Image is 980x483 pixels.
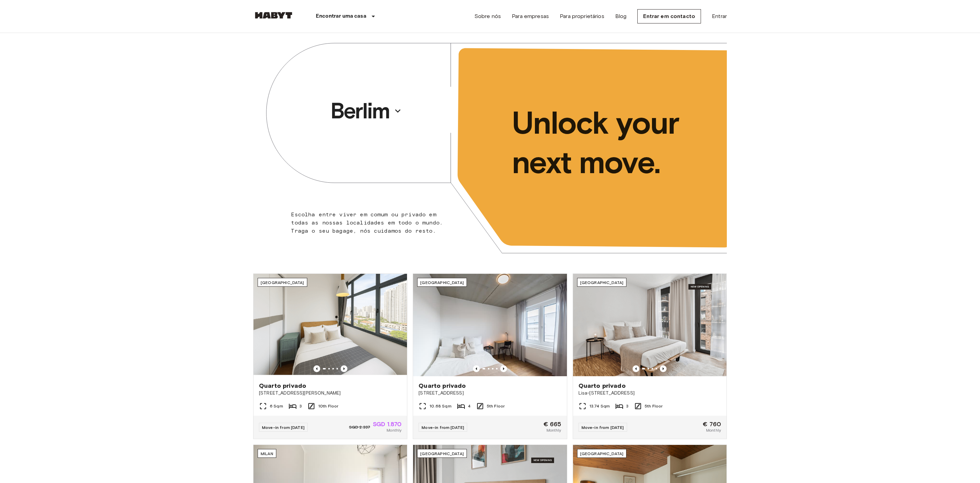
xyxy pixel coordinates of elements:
[573,274,726,376] img: Marketing picture of unit DE-01-489-505-002
[413,273,567,439] a: Marketing picture of unit DE-04-037-026-03QPrevious imagePrevious image[GEOGRAPHIC_DATA]Quarto pr...
[578,390,721,397] span: Lisa-[STREET_ADDRESS]
[261,280,304,285] span: [GEOGRAPHIC_DATA]
[291,211,447,235] p: Escolha entre viver em comum ou privado em todas as nossas localidades em todo o mundo. Traga o s...
[645,403,663,409] span: 5th Floor
[580,280,624,285] span: [GEOGRAPHIC_DATA]
[560,12,604,20] a: Para proprietários
[615,12,627,20] a: Blog
[341,365,347,372] button: Previous image
[580,451,624,456] span: [GEOGRAPHIC_DATA]
[419,382,466,390] span: Quarto privado
[546,427,561,433] span: Monthly
[253,12,294,19] img: Habyt
[660,365,667,372] button: Previous image
[578,382,626,390] span: Quarto privado
[261,451,273,456] span: Milan
[419,390,561,397] span: [STREET_ADDRESS]
[253,273,407,439] a: Marketing picture of unit SG-01-116-001-02Previous imagePrevious image[GEOGRAPHIC_DATA]Quarto pri...
[259,382,306,390] span: Quarto privado
[373,421,402,427] span: SGD 1.870
[420,451,464,456] span: [GEOGRAPHIC_DATA]
[703,421,721,427] span: € 760
[259,390,402,397] span: [STREET_ADDRESS][PERSON_NAME]
[262,425,305,430] span: Move-in from [DATE]
[500,365,507,372] button: Previous image
[328,95,405,127] button: Berlim
[299,403,302,409] span: 3
[473,365,480,372] button: Previous image
[474,12,501,20] a: Sobre nós
[254,274,407,376] img: Marketing picture of unit SG-01-116-001-02
[487,403,505,409] span: 5th Floor
[637,9,701,23] a: Entrar em contacto
[330,97,390,124] p: Berlim
[582,425,624,430] span: Move-in from [DATE]
[422,425,464,430] span: Move-in from [DATE]
[429,403,451,409] span: 10.68 Sqm
[512,103,716,182] p: Unlock your next move.
[468,403,471,409] span: 4
[589,403,610,409] span: 13.74 Sqm
[349,424,370,430] span: SGD 2.337
[543,421,561,427] span: € 665
[573,273,727,439] a: Marketing picture of unit DE-01-489-505-002Previous imagePrevious image[GEOGRAPHIC_DATA]Quarto pr...
[706,427,721,433] span: Monthly
[313,365,320,372] button: Previous image
[626,403,628,409] span: 3
[633,365,639,372] button: Previous image
[413,274,567,376] img: Marketing picture of unit DE-04-037-026-03Q
[387,427,402,433] span: Monthly
[420,280,464,285] span: [GEOGRAPHIC_DATA]
[512,12,549,20] a: Para empresas
[712,12,727,20] a: Entrar
[316,12,366,20] p: Encontrar uma casa
[318,403,339,409] span: 10th Floor
[270,403,283,409] span: 6 Sqm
